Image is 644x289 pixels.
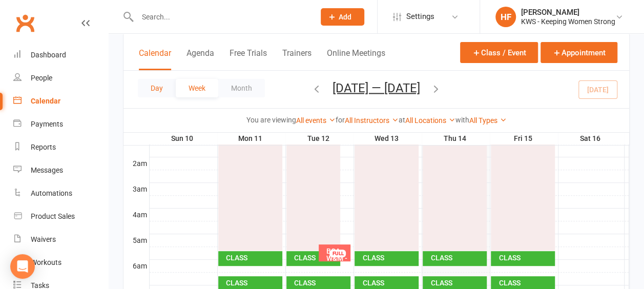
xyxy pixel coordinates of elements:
a: Messages [13,159,108,182]
strong: with [455,116,469,124]
th: Wed 13 [354,132,422,145]
th: Fri 15 [490,132,558,145]
button: Class / Event [460,42,538,63]
div: HF [495,7,516,27]
div: People [31,74,52,82]
th: 4am [123,208,149,221]
th: 6am [123,259,149,272]
button: Add [321,8,364,26]
a: All Instructors [345,116,399,125]
div: FULL [329,250,346,257]
div: CLASS [294,279,348,286]
div: Automations [31,189,72,197]
th: Thu 14 [422,132,490,145]
input: Search... [134,10,307,24]
strong: You are viewing [246,116,296,124]
strong: at [399,116,405,124]
a: Automations [13,182,108,205]
a: All events [296,116,336,125]
div: Open Intercom Messenger [10,254,35,279]
div: BCA W&M - [PERSON_NAME] [326,247,349,269]
button: Calendar [139,48,171,70]
button: Online Meetings [327,48,385,70]
th: 2am [123,157,149,170]
th: Tue 12 [285,132,354,145]
a: Workouts [13,251,108,274]
div: Waivers [31,235,56,243]
th: Mon 11 [217,132,285,145]
a: All Locations [405,116,455,125]
div: KWS - Keeping Women Strong [521,17,615,26]
div: CLASS [430,254,485,261]
th: Sat 16 [558,132,625,145]
a: People [13,67,108,90]
button: Day [138,79,176,97]
div: CLASS [225,254,280,261]
button: Free Trials [230,48,267,70]
th: 5am [123,234,149,246]
button: Trainers [282,48,311,70]
button: Agenda [186,48,214,70]
a: Product Sales [13,205,108,228]
div: CLASS [294,254,338,261]
div: Workouts [31,258,61,266]
button: Week [176,79,218,97]
a: All Types [469,116,507,125]
div: Calendar [31,97,60,105]
div: Payments [31,120,63,128]
div: Dashboard [31,51,66,59]
th: Sun 10 [149,132,217,145]
th: 3am [123,182,149,195]
div: CLASS [362,279,417,286]
button: Month [218,79,265,97]
a: Calendar [13,90,108,113]
span: Settings [406,5,434,28]
div: CLASS [362,254,417,261]
a: Waivers [13,228,108,251]
span: Add [339,13,351,21]
a: Dashboard [13,44,108,67]
div: CLASS [430,279,485,286]
div: CLASS [498,254,553,261]
div: [PERSON_NAME] [521,8,615,17]
button: Appointment [541,42,617,63]
a: Payments [13,113,108,136]
div: Reports [31,143,56,151]
a: Reports [13,136,108,159]
a: Clubworx [12,10,38,36]
button: [DATE] — [DATE] [333,80,420,95]
div: Messages [31,166,63,174]
div: CLASS [225,279,280,286]
div: CLASS [498,279,553,286]
div: Product Sales [31,212,75,220]
strong: for [336,116,345,124]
